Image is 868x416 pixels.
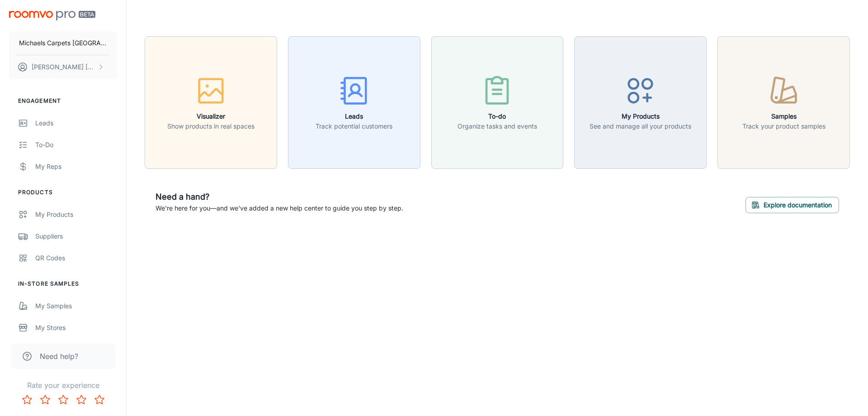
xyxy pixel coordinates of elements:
[717,36,850,169] button: SamplesTrack your product samples
[574,36,707,169] button: My ProductsSee and manage all your products
[167,111,255,121] h6: Visualizer
[742,111,826,121] h6: Samples
[574,97,707,106] a: My ProductsSee and manage all your products
[431,36,564,169] button: To-doOrganize tasks and events
[35,210,117,220] div: My Products
[288,36,420,169] button: LeadsTrack potential customers
[431,97,564,106] a: To-doOrganize tasks and events
[145,36,277,169] button: VisualizerShow products in real spaces
[9,31,117,55] button: Michaels Carpets [GEOGRAPHIC_DATA]
[9,11,95,20] img: Roomvo PRO Beta
[35,118,117,128] div: Leads
[156,191,403,203] h6: Need a hand?
[316,111,392,121] h6: Leads
[745,197,839,213] button: Explore documentation
[35,253,117,263] div: QR Codes
[288,97,420,106] a: LeadsTrack potential customers
[458,111,537,121] h6: To-do
[32,62,95,72] p: [PERSON_NAME] [PERSON_NAME]
[167,121,255,131] p: Show products in real spaces
[19,38,107,48] p: Michaels Carpets [GEOGRAPHIC_DATA]
[590,111,691,121] h6: My Products
[316,121,392,131] p: Track potential customers
[742,121,826,131] p: Track your product samples
[745,200,839,209] a: Explore documentation
[9,55,117,79] button: [PERSON_NAME] [PERSON_NAME]
[458,121,537,131] p: Organize tasks and events
[590,121,691,131] p: See and manage all your products
[35,140,117,150] div: To-do
[156,203,403,213] p: We're here for you—and we've added a new help center to guide you step by step.
[35,162,117,172] div: My Reps
[35,231,117,241] div: Suppliers
[717,97,850,106] a: SamplesTrack your product samples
